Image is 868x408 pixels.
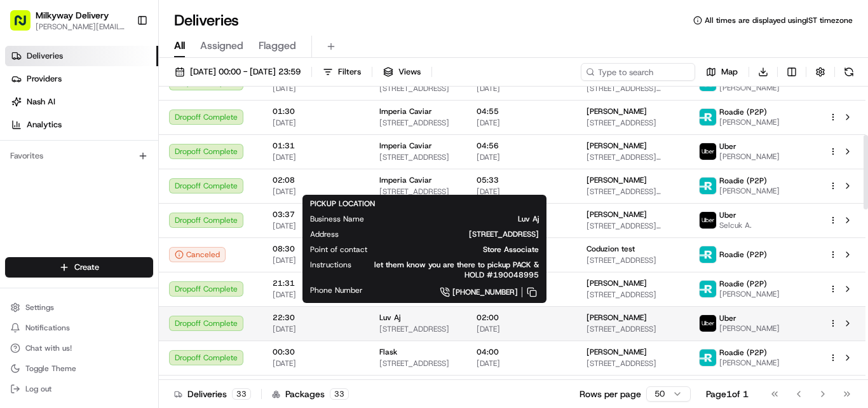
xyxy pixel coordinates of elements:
span: Log out [25,384,51,394]
a: Nash AI [5,92,158,112]
span: Filters [338,66,361,78]
span: [DATE] 00:00 - [DATE] 23:59 [190,66,301,78]
span: 22:30 [273,313,359,323]
div: We're available if you need us! [57,134,175,144]
span: [STREET_ADDRESS] [379,358,456,369]
div: Page 1 of 1 [706,388,749,400]
span: Luv Aj [379,313,400,323]
span: [PHONE_NUMBER] [452,287,518,297]
span: [STREET_ADDRESS] [587,118,678,128]
span: [DATE] [273,83,359,94]
span: Flask [379,347,397,357]
button: Notifications [5,319,153,337]
span: [STREET_ADDRESS][PERSON_NAME] [587,83,678,94]
img: 1736555255976-a54dd68f-1ca7-489b-9aae-adbdc363a1c4 [25,198,36,208]
input: Type to search [581,63,695,81]
span: Settings [25,302,54,313]
span: [STREET_ADDRESS] [359,229,539,239]
span: Providers [27,73,62,85]
span: All times are displayed using IST timezone [705,15,853,25]
span: 08:30 [273,244,359,254]
span: PICKUP LOCATION [310,199,375,209]
button: Filters [317,63,367,81]
button: Refresh [840,63,858,81]
span: 02:00 [477,313,566,323]
span: 05:33 [477,175,566,185]
span: Roadie (P2P) [719,348,767,358]
span: Imperia Caviar [379,175,432,185]
span: [PERSON_NAME] [587,106,647,116]
span: [STREET_ADDRESS][PERSON_NAME] [587,186,678,197]
div: 33 [232,388,251,400]
span: [PERSON_NAME] [587,209,647,220]
div: Favorites [5,146,153,166]
span: [DATE] [273,358,359,369]
img: Asif Zaman Khan [13,185,33,206]
span: Phone Number [310,285,363,295]
span: • [105,232,110,242]
button: [PERSON_NAME][EMAIL_ADDRESS][DOMAIN_NAME] [36,22,126,32]
span: [STREET_ADDRESS] [379,83,456,94]
div: 33 [330,388,349,400]
span: Business Name [310,214,364,224]
span: Point of contact [310,244,367,255]
span: 01:30 [273,106,359,116]
img: 4281594248423_2fcf9dad9f2a874258b8_72.png [27,122,50,144]
span: 04:56 [477,141,566,151]
span: [PERSON_NAME] [719,358,780,368]
button: Create [5,257,153,278]
span: Uber [719,210,736,220]
input: Clear [33,82,210,95]
span: [PERSON_NAME] [719,323,780,334]
span: 04:55 [477,106,566,116]
button: Log out [5,380,153,398]
img: roadie-logo-v2.jpg [700,281,716,297]
span: Instructions [310,260,351,270]
span: Imperia Caviar [379,106,432,116]
button: Canceled [169,247,226,262]
img: roadie-logo-v2.jpg [700,109,716,125]
a: 📗Knowledge Base [8,279,102,302]
span: [STREET_ADDRESS] [379,118,456,128]
span: [DATE] [477,186,566,197]
a: [PHONE_NUMBER] [383,285,539,299]
span: Flagged [259,38,296,53]
span: [DATE] [477,324,566,334]
span: [DATE] [477,83,566,94]
span: [STREET_ADDRESS] [379,186,456,197]
span: 00:30 [273,347,359,357]
div: Past conversations [13,165,85,176]
button: Chat with us! [5,339,153,357]
span: Uber [719,141,736,151]
div: Start new chat [57,122,208,134]
span: [PERSON_NAME] [39,232,103,242]
div: Deliveries [174,388,251,400]
span: 21:31 [273,278,359,288]
a: Analytics [5,115,158,135]
img: uber-new-logo.jpeg [700,315,716,332]
span: [STREET_ADDRESS][PERSON_NAME] [587,221,678,231]
span: [PERSON_NAME] [587,313,647,323]
p: Welcome 👋 [13,51,231,71]
span: [DATE] [273,221,359,231]
span: Analytics [27,119,62,130]
span: Store Associate [388,244,539,255]
span: [DATE] [273,255,359,265]
span: Toggle Theme [25,363,76,374]
span: [DATE] [477,358,566,369]
span: 02:08 [273,175,359,185]
span: Coduzion test [587,244,635,254]
span: Roadie (P2P) [719,279,767,289]
span: [PERSON_NAME] [587,175,647,185]
span: [PERSON_NAME] [719,289,780,299]
div: 📗 [13,286,23,296]
img: uber-new-logo.jpeg [700,143,716,160]
span: [STREET_ADDRESS][US_STATE] [587,152,678,162]
span: Map [721,66,738,78]
button: Toggle Theme [5,360,153,377]
span: Uber [719,313,736,323]
button: Views [377,63,426,81]
span: Roadie (P2P) [719,176,767,186]
span: [PERSON_NAME] [587,347,647,357]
